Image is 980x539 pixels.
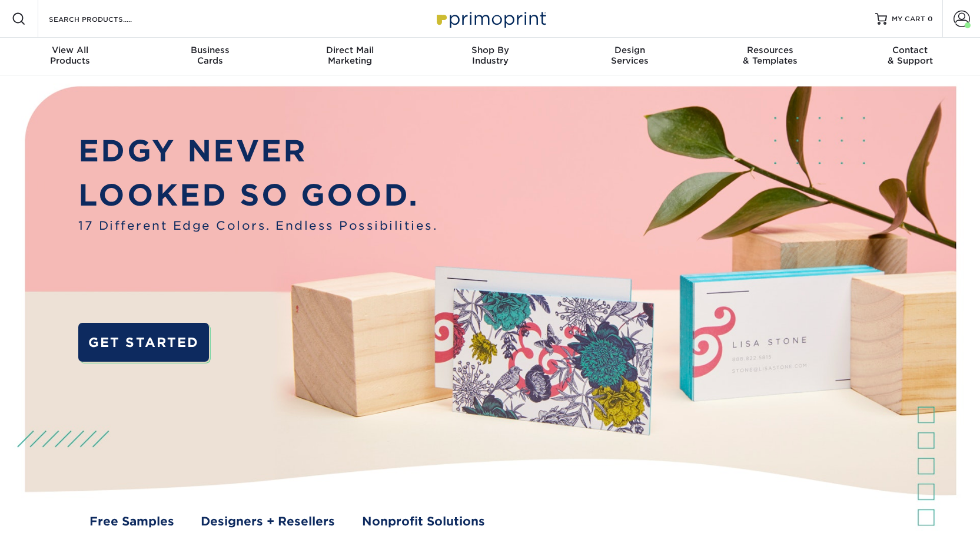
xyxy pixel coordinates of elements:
span: Resources [700,45,840,55]
span: MY CART [892,14,925,24]
span: 0 [928,15,933,23]
a: Nonprofit Solutions [362,513,485,531]
a: Designers + Resellers [201,513,335,531]
span: Direct Mail [280,45,420,55]
span: Design [560,45,700,55]
span: Shop By [420,45,560,55]
a: BusinessCards [140,38,280,75]
div: & Templates [700,45,840,66]
input: SEARCH PRODUCTS..... [48,12,162,26]
a: DesignServices [560,38,700,75]
a: Contact& Support [840,38,980,75]
img: Primoprint [431,6,549,31]
span: Contact [840,45,980,55]
div: Services [560,45,700,66]
p: LOOKED SO GOOD. [78,173,437,217]
div: Cards [140,45,280,66]
div: Marketing [280,45,420,66]
p: EDGY NEVER [78,129,437,173]
a: Free Samples [89,513,174,531]
span: Business [140,45,280,55]
div: Industry [420,45,560,66]
div: & Support [840,45,980,66]
a: Direct MailMarketing [280,38,420,75]
a: Resources& Templates [700,38,840,75]
a: Shop ByIndustry [420,38,560,75]
a: GET STARTED [78,323,209,362]
span: 17 Different Edge Colors. Endless Possibilities. [78,217,437,235]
